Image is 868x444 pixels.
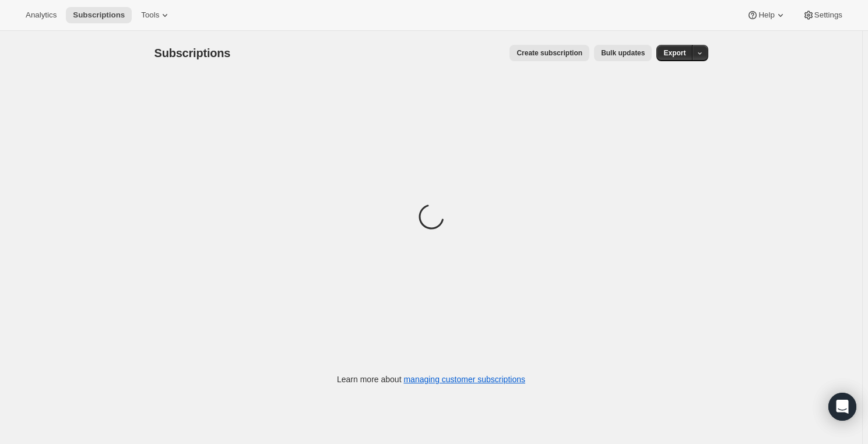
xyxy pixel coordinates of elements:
span: Export [663,48,686,58]
button: Subscriptions [66,7,132,23]
button: Settings [796,7,849,23]
button: Analytics [19,7,64,23]
span: Subscriptions [73,10,125,20]
span: Tools [141,10,159,20]
span: Subscriptions [154,47,231,59]
span: Help [758,10,774,20]
button: Bulk updates [594,45,652,61]
span: Analytics [26,10,57,20]
span: Create subscription [516,48,582,58]
div: Open Intercom Messenger [828,393,856,421]
button: Export [656,45,693,61]
button: Help [740,7,793,23]
p: Learn more about [337,373,525,385]
span: Settings [814,10,842,20]
button: Tools [134,7,178,23]
button: Create subscription [509,45,589,61]
span: Bulk updates [601,48,645,58]
a: managing customer subscriptions [403,375,525,384]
